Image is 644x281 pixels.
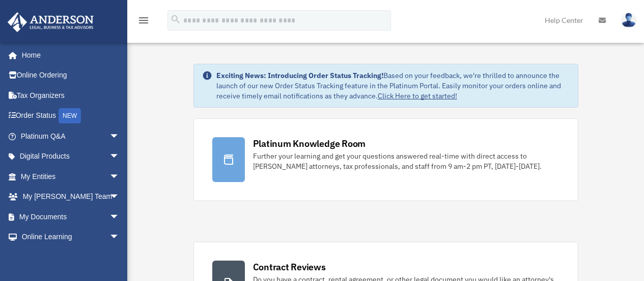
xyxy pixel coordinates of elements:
[216,71,383,80] strong: Exciting News: Introducing Order Status Tracking!
[7,187,135,207] a: My [PERSON_NAME] Teamarrow_drop_down
[378,91,457,100] a: Click Here to get started!
[59,108,81,123] div: NEW
[170,14,181,25] i: search
[7,85,135,106] a: Tax Organizers
[7,227,135,247] a: Online Learningarrow_drop_down
[137,14,150,27] i: menu
[216,70,570,101] div: Based on your feedback, we're thrilled to announce the launch of our new Order Status Tracking fe...
[7,166,135,187] a: My Entitiesarrow_drop_down
[109,166,130,187] span: arrow_drop_down
[7,65,135,86] a: Online Ordering
[253,151,559,171] div: Further your learning and get your questions answered real-time with direct access to [PERSON_NAM...
[7,146,135,167] a: Digital Productsarrow_drop_down
[7,126,135,146] a: Platinum Q&Aarrow_drop_down
[109,126,130,147] span: arrow_drop_down
[5,12,97,32] img: Anderson Advisors Platinum Portal
[7,45,130,65] a: Home
[7,207,135,227] a: My Documentsarrow_drop_down
[109,207,130,227] span: arrow_drop_down
[109,146,130,167] span: arrow_drop_down
[137,18,150,27] a: menu
[621,13,636,28] img: User Pic
[253,261,326,273] div: Contract Reviews
[109,227,130,248] span: arrow_drop_down
[7,106,135,126] a: Order StatusNEW
[109,187,130,208] span: arrow_drop_down
[193,118,578,201] a: Platinum Knowledge Room Further your learning and get your questions answered real-time with dire...
[253,137,366,150] div: Platinum Knowledge Room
